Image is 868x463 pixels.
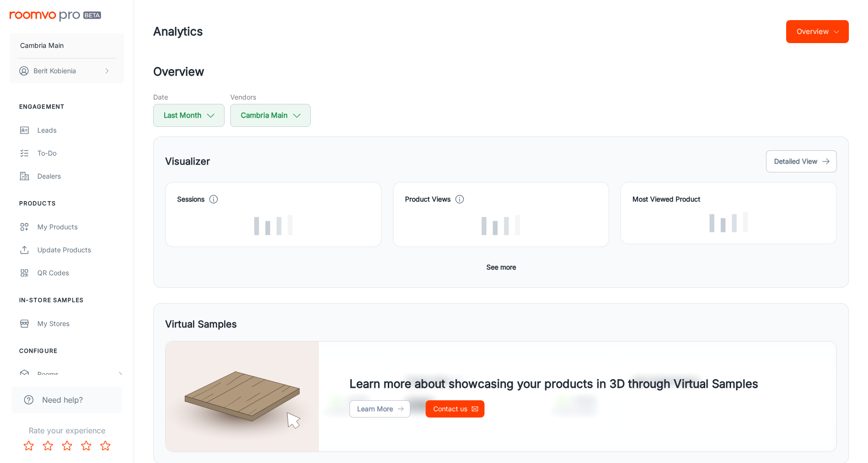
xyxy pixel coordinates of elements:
[230,104,311,127] button: Cambria Main
[632,194,825,204] h4: Most Viewed Product
[37,318,124,329] div: My Stores
[96,436,115,455] button: Rate 5 star
[37,148,124,158] div: To-do
[37,171,124,181] div: Dealers
[766,150,837,172] button: Detailed View
[153,92,225,102] h5: Date
[10,33,124,58] button: Cambria Main
[153,104,225,127] button: Last Month
[230,92,311,102] h5: Vendors
[38,436,57,455] button: Rate 2 star
[10,58,124,83] button: Berit Kobienia
[153,63,849,80] h2: Overview
[405,194,451,204] h4: Product Views
[42,394,83,406] span: Need help?
[37,369,116,380] div: Rooms
[153,23,203,40] h1: Analytics
[19,436,38,455] button: Rate 1 star
[165,317,237,331] h5: Virtual Samples
[37,125,124,136] div: Leads
[177,194,204,204] h4: Sessions
[37,268,124,278] div: QR Codes
[482,215,520,235] img: Loading
[710,212,748,232] img: Loading
[10,11,101,22] img: Roomvo PRO Beta
[77,436,96,455] button: Rate 4 star
[426,400,485,418] a: Contact us
[165,154,210,169] h5: Visualizer
[483,259,520,276] button: See more
[37,245,124,255] div: Update Products
[349,400,410,418] a: Learn More
[254,215,293,235] img: Loading
[57,436,77,455] button: Rate 3 star
[8,425,126,436] p: Rate your experience
[786,20,849,43] button: Overview
[34,66,76,76] p: Berit Kobienia
[37,222,124,232] div: My Products
[349,375,758,393] h4: Learn more about showcasing your products in 3D through Virtual Samples
[20,40,64,51] p: Cambria Main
